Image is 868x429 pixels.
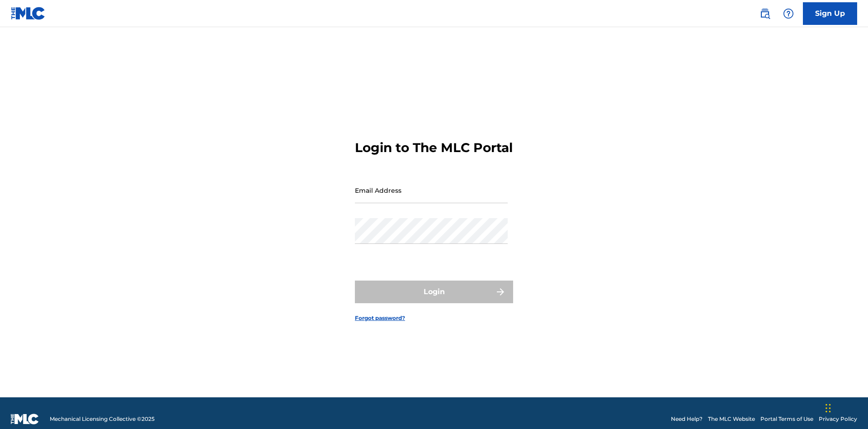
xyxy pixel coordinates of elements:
a: Need Help? [671,415,703,423]
img: MLC Logo [11,7,46,20]
a: Portal Terms of Use [760,415,813,423]
img: logo [11,414,39,424]
iframe: Chat Widget [823,386,868,429]
a: Forgot password? [355,314,405,322]
h3: Login to The MLC Portal [355,140,513,156]
a: Privacy Policy [819,415,857,423]
a: Public Search [756,5,774,23]
a: Sign Up [803,2,857,25]
a: The MLC Website [708,415,755,423]
span: Mechanical Licensing Collective © 2025 [50,415,155,423]
div: Drag [826,395,831,422]
div: Help [779,5,797,23]
img: search [759,8,770,19]
img: help [783,8,794,19]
